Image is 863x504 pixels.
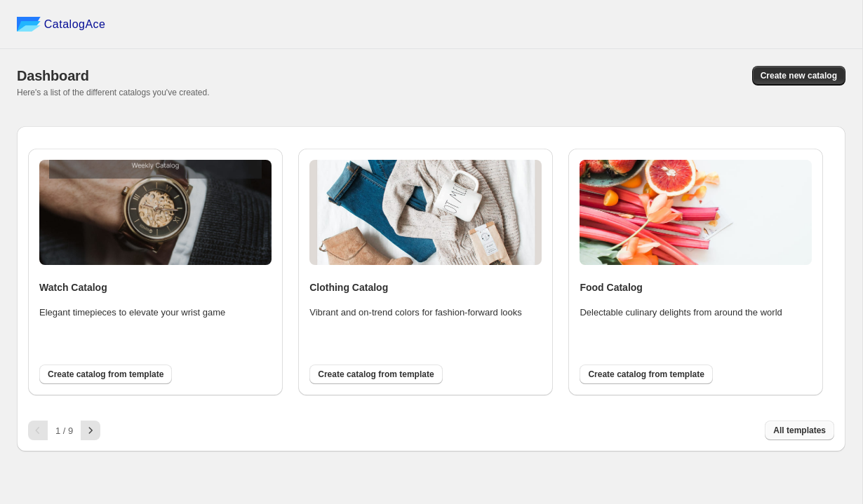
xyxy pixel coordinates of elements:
p: Elegant timepieces to elevate your wrist game [39,306,264,320]
h4: Watch Catalog [39,280,272,294]
span: Create catalog from template [48,369,163,380]
span: Create catalog from template [318,369,434,380]
img: clothing [309,160,542,265]
p: Vibrant and on-trend colors for fashion-forward looks [309,306,534,320]
h4: Food Catalog [580,280,812,294]
button: Create new catalog [752,66,845,86]
span: CatalogAce [44,18,106,32]
span: All templates [773,425,826,436]
button: All templates [765,421,834,440]
button: Create catalog from template [309,365,442,384]
img: catalog ace [17,17,41,32]
img: watch [39,160,272,265]
span: Dashboard [17,68,89,83]
span: Here's a list of the different catalogs you've created. [17,88,210,97]
button: Create catalog from template [39,365,172,384]
h4: Clothing Catalog [309,280,542,294]
span: 1 / 9 [55,425,73,436]
button: Create catalog from template [580,365,712,384]
p: Delectable culinary delights from around the world [580,306,804,320]
img: food [580,160,812,265]
span: Create catalog from template [588,369,704,380]
span: Create new catalog [761,70,837,81]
